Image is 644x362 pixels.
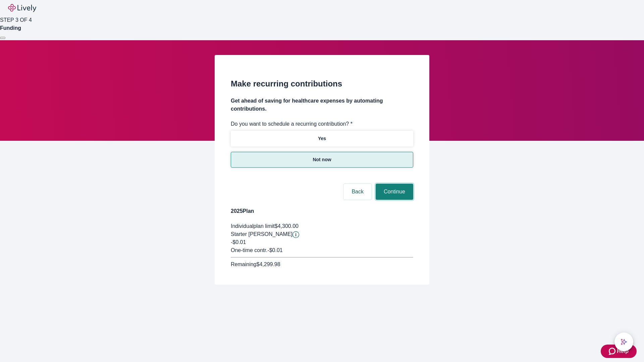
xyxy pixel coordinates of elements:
span: One-time contr. [231,247,267,253]
span: -$0.01 [231,239,246,245]
h4: Get ahead of saving for healthcare expenses by automating contributions. [231,97,413,113]
p: Not now [313,156,331,163]
button: chat [614,333,633,351]
span: Remaining [231,261,256,267]
button: Yes [231,131,413,146]
svg: Zendesk support icon [609,347,617,355]
button: Zendesk support iconHelp [601,345,637,358]
svg: Lively AI Assistant [621,339,627,345]
label: Do you want to schedule a recurring contribution? * [231,120,353,128]
span: Starter [PERSON_NAME] [231,231,292,237]
h4: 2025 Plan [231,207,413,215]
span: $4,299.98 [256,261,280,267]
svg: Starter penny details [292,231,299,238]
button: Lively will contribute $0.01 to establish your account [292,231,299,238]
span: Individual plan limit [231,223,275,229]
button: Back [343,184,372,200]
span: $4,300.00 [275,223,299,229]
img: Lively [8,4,36,12]
h2: Make recurring contributions [231,78,413,90]
span: - $0.01 [267,247,282,253]
p: Yes [318,135,326,142]
span: Help [617,347,629,355]
button: Not now [231,152,413,168]
button: Continue [376,184,413,200]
